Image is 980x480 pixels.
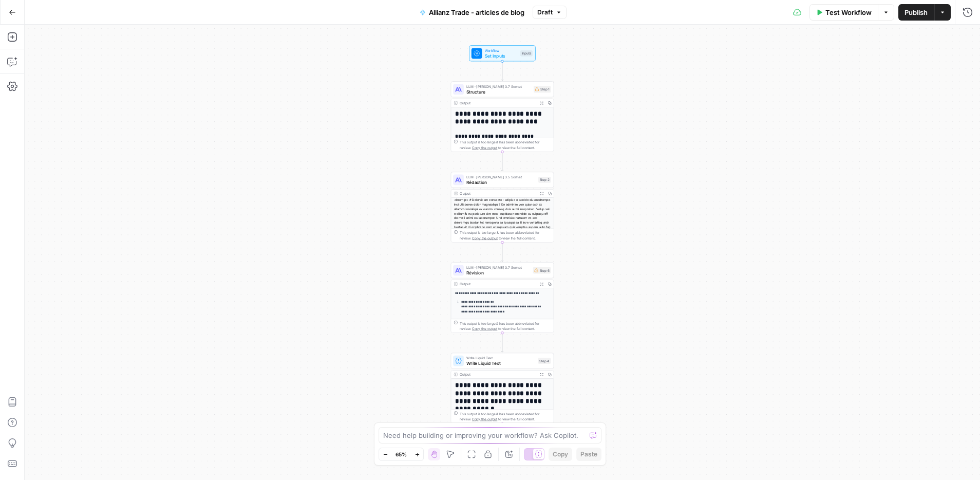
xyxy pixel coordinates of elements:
[466,174,536,179] span: LLM · [PERSON_NAME] 3.5 Sonnet
[537,8,553,17] span: Draft
[553,450,568,459] span: Copy
[451,45,554,61] div: WorkflowSet InputsInputs
[466,355,535,360] span: Write Liquid Text
[460,191,536,196] div: Output
[533,6,567,19] button: Draft
[472,326,497,330] span: Copy the output
[472,145,497,150] span: Copy the output
[413,4,531,21] button: Allianz Trade - articles de blog
[460,372,536,377] div: Output
[538,358,551,364] div: Step 4
[460,281,536,286] div: Output
[549,448,572,461] button: Copy
[466,88,531,95] span: Structure
[825,7,872,17] span: Test Workflow
[485,52,518,59] span: Set Inputs
[538,177,551,183] div: Step 2
[904,7,928,17] span: Publish
[466,179,536,186] span: Rédaction
[898,4,934,21] button: Publish
[501,152,503,171] g: Edge from step_1 to step_2
[466,360,535,366] span: Write Liquid Text
[580,450,597,459] span: Paste
[520,50,533,57] div: Inputs
[501,243,503,262] g: Edge from step_2 to step_6
[533,267,551,273] div: Step 6
[451,172,554,242] div: LLM · [PERSON_NAME] 3.5 SonnetRédactionStep 2Output<loremip> # Dolorsit am consecte : adipisc el ...
[460,140,551,151] div: This output is too large & has been abbreviated for review. to view the full content.
[460,411,551,422] div: This output is too large & has been abbreviated for review. to view the full content.
[501,333,503,353] g: Edge from step_6 to step_4
[472,236,497,240] span: Copy the output
[395,450,407,458] span: 65%
[460,100,536,105] div: Output
[485,48,518,53] span: Workflow
[460,321,551,331] div: This output is too large & has been abbreviated for review. to view the full content.
[466,265,530,270] span: LLM · [PERSON_NAME] 3.7 Sonnet
[534,86,551,93] div: Step 1
[460,230,551,241] div: This output is too large & has been abbreviated for review. to view the full content.
[809,4,878,21] button: Test Workflow
[501,61,503,81] g: Edge from start to step_1
[472,417,497,421] span: Copy the output
[466,84,531,89] span: LLM · [PERSON_NAME] 3.7 Sonnet
[576,448,601,461] button: Paste
[466,269,530,276] span: Révision
[429,7,524,17] span: Allianz Trade - articles de blog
